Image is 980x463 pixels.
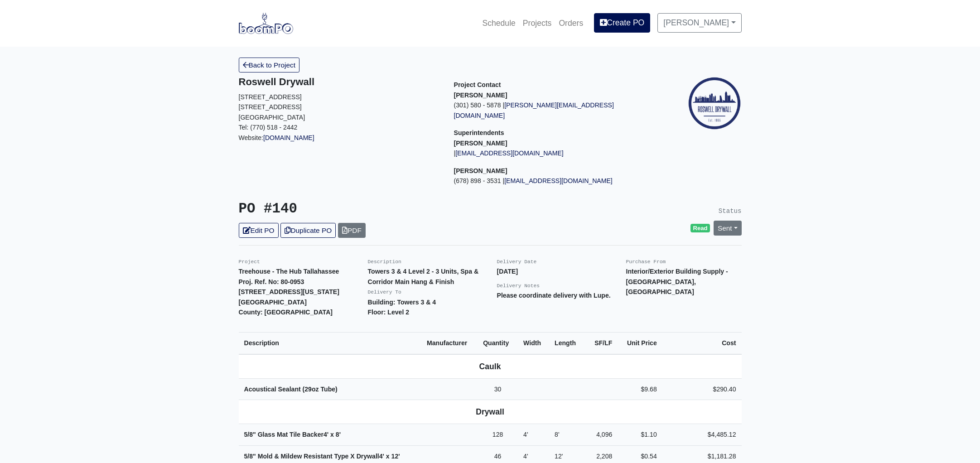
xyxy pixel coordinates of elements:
strong: Building: Towers 3 & 4 [368,299,436,306]
th: SF/LF [584,332,618,354]
a: [DOMAIN_NAME] [263,134,314,141]
td: $1.10 [618,424,662,446]
a: Duplicate PO [280,223,336,238]
small: Delivery To [368,289,401,295]
th: Unit Price [618,332,662,354]
small: Status [719,207,742,215]
p: Tel: (770) 518 - 2442 [239,122,440,133]
strong: [DATE] [497,268,518,275]
div: Website: [239,76,440,143]
th: Width [518,332,549,354]
small: Project [239,259,260,265]
a: Projects [519,13,555,33]
p: Interior/Exterior Building Supply - [GEOGRAPHIC_DATA], [GEOGRAPHIC_DATA] [626,266,742,297]
span: 12' [555,453,563,460]
p: | [454,148,656,159]
span: Read [690,224,710,233]
th: Quantity [478,332,518,354]
p: [STREET_ADDRESS] [239,102,440,112]
a: Schedule [478,13,519,33]
strong: [PERSON_NAME] [454,140,507,147]
span: Project Contact [454,81,501,88]
strong: Towers 3 & 4 Level 2 - 3 Units, Spa & Corridor Main Hang & Finish [368,268,479,285]
strong: Acoustical Sealant (29oz Tube) [244,386,338,393]
td: 128 [478,424,518,446]
a: Orders [555,13,587,33]
img: boomPO [239,13,293,34]
th: Manufacturer [421,332,478,354]
small: Delivery Notes [497,283,540,289]
strong: [STREET_ADDRESS][US_STATE] [239,288,339,295]
h5: Roswell Drywall [239,76,440,88]
td: $9.68 [618,378,662,400]
td: $290.40 [662,378,742,400]
span: 8' [336,431,341,438]
a: Edit PO [239,223,279,238]
span: 4' [523,431,528,438]
span: 8' [555,431,560,438]
td: $4,485.12 [662,424,742,446]
p: (301) 580 - 5878 | [454,100,656,121]
p: [STREET_ADDRESS] [239,92,440,102]
span: Superintendents [454,129,504,136]
b: Caulk [479,362,501,371]
b: Drywall [476,407,504,416]
p: (678) 898 - 3531 | [454,176,656,186]
strong: 5/8" Mold & Mildew Resistant Type X Drywall [244,453,400,460]
p: [GEOGRAPHIC_DATA] [239,112,440,123]
strong: Please coordinate delivery with Lupe. [497,292,611,299]
a: Create PO [594,13,650,32]
span: 12' [391,453,400,460]
strong: [PERSON_NAME] [454,92,507,99]
a: Sent [714,221,742,236]
a: [PERSON_NAME][EMAIL_ADDRESS][DOMAIN_NAME] [454,101,614,119]
a: [EMAIL_ADDRESS][DOMAIN_NAME] [455,150,564,157]
small: Purchase From [626,259,666,265]
strong: Proj. Ref. No: 80-0953 [239,278,304,285]
td: 30 [478,378,518,400]
a: [EMAIL_ADDRESS][DOMAIN_NAME] [504,177,613,184]
h3: PO #140 [239,201,483,217]
small: Description [368,259,401,265]
span: x [330,431,334,438]
strong: County: [GEOGRAPHIC_DATA] [239,309,333,316]
span: 4' [523,453,528,460]
small: Delivery Date [497,259,537,265]
strong: [GEOGRAPHIC_DATA] [239,299,307,306]
a: PDF [338,223,366,238]
span: 4' [323,431,328,438]
strong: 5/8" Glass Mat Tile Backer [244,431,341,438]
strong: Treehouse - The Hub Tallahassee [239,268,339,275]
a: Back to Project [239,58,300,72]
td: 4,096 [584,424,618,446]
strong: [PERSON_NAME] [454,167,507,174]
span: 4' [379,453,384,460]
th: Cost [662,332,742,354]
strong: Floor: Level 2 [368,309,410,316]
th: Length [549,332,584,354]
th: Description [239,332,422,354]
span: x [386,453,390,460]
a: [PERSON_NAME] [657,13,741,32]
